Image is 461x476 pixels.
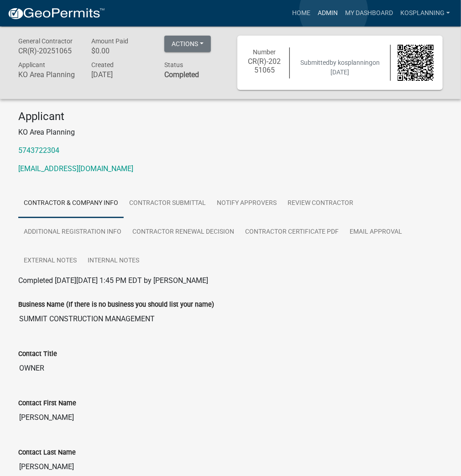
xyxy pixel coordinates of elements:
a: Home [288,5,314,22]
span: General Contractor [18,37,73,45]
a: Contractor Submittal [124,189,211,218]
a: [EMAIL_ADDRESS][DOMAIN_NAME] [18,164,133,173]
a: Internal Notes [82,246,145,276]
a: kosplanning [397,5,454,22]
span: Submitted on [DATE] [300,59,380,76]
label: Contact Title [18,351,57,357]
span: Created [91,61,114,68]
span: Number [253,48,276,56]
a: Contractor & Company Info [18,189,124,218]
span: Applicant [18,61,45,68]
a: Additional Registration Info [18,218,127,247]
a: Notify Approvers [211,189,282,218]
a: Contractor Renewal Decision [127,218,240,247]
span: Amount Paid [91,37,128,45]
a: My Dashboard [341,5,397,22]
a: Contractor Certificate PDF [240,218,344,247]
label: Contact First Name [18,400,76,407]
a: Review Contractor [282,189,359,218]
a: 5743722304 [18,146,59,155]
button: Actions [164,36,211,52]
h6: KO Area Planning [18,70,78,79]
h6: [DATE] [91,70,151,79]
label: Contact Last Name [18,450,76,456]
a: Admin [314,5,341,22]
strong: Completed [164,70,199,79]
label: Business Name (If there is no business you should list your name) [18,302,214,308]
h6: CR(R)-20251065 [18,47,78,55]
h4: Applicant [18,110,443,123]
span: Status [164,61,183,68]
img: QR code [398,45,434,81]
span: by kosplanning [330,59,372,66]
a: External Notes [18,246,82,276]
h6: CR(R)-20251065 [246,57,283,74]
h6: $0.00 [91,47,151,55]
a: Email Approval [344,218,408,247]
p: KO Area Planning [18,127,443,138]
span: Completed [DATE][DATE] 1:45 PM EDT by [PERSON_NAME] [18,276,208,285]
